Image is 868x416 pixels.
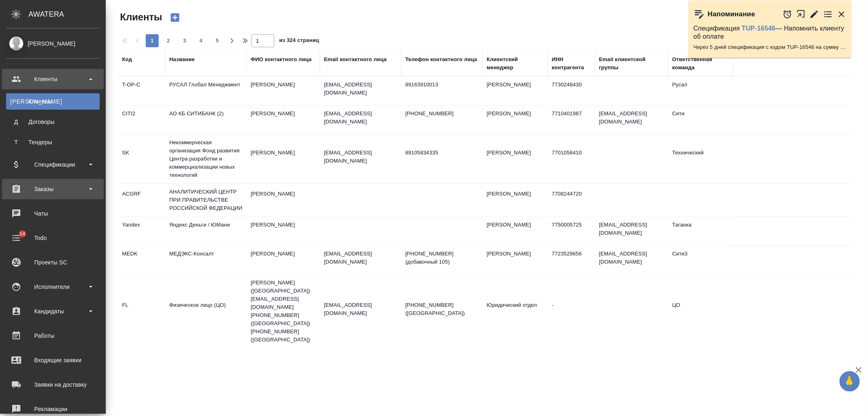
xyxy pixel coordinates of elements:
[165,217,247,245] td: Яндекс Деньги / ЮМани
[118,77,165,105] td: T-OP-C
[2,252,104,273] a: Проекты SC
[118,246,165,274] td: MEDK
[672,55,729,72] div: Ответственная команда
[195,34,208,47] button: 4
[2,326,104,346] a: Работы
[2,203,104,224] a: Чаты
[6,256,100,269] div: Проекты SC
[483,77,548,105] td: [PERSON_NAME]
[548,145,595,173] td: 7701058410
[668,246,733,274] td: Сити3
[122,55,132,64] div: Код
[324,149,397,165] p: [EMAIL_ADDRESS][DOMAIN_NAME]
[668,77,733,105] td: Русал
[6,134,100,150] a: ТТендеры
[693,43,846,51] p: Через 5 дней спецификация с кодом TUP-16546 на сумму 100926.66 RUB будет просрочена
[483,145,548,173] td: [PERSON_NAME]
[247,217,320,245] td: [PERSON_NAME]
[487,55,544,72] div: Клиентский менеджер
[708,10,755,18] p: Напоминание
[548,77,595,105] td: 7730248430
[247,106,320,134] td: [PERSON_NAME]
[247,186,320,214] td: [PERSON_NAME]
[165,134,247,183] td: Некоммерческая организация Фонд развития Центра разработки и коммерциализации новых технологий
[6,39,100,48] div: [PERSON_NAME]
[324,250,397,266] p: [EMAIL_ADDRESS][DOMAIN_NAME]
[118,217,165,245] td: Yandex
[162,34,175,47] button: 2
[2,350,104,370] a: Входящие заявки
[809,9,819,19] button: Редактировать
[6,330,100,342] div: Работы
[165,106,247,134] td: АО КБ СИТИБАНК (2)
[405,301,479,317] p: [PHONE_NUMBER] ([GEOGRAPHIC_DATA])
[552,55,591,72] div: ИНН контрагента
[668,217,733,245] td: Таганка
[548,217,595,245] td: 7750005725
[118,145,165,173] td: SK
[165,184,247,216] td: АНАЛИТИЧЕСКИЙ ЦЕНТР ПРИ ПРАВИТЕЛЬСТВЕ РОССИЙСКОЙ ФЕДЕРАЦИИ
[823,9,833,19] button: Перейти в todo
[843,373,857,390] span: 🙏
[6,183,100,195] div: Заказы
[6,281,100,293] div: Исполнители
[169,55,195,64] div: Название
[211,34,224,47] button: 5
[405,81,479,89] p: 89163910013
[10,118,96,126] div: Договоры
[2,374,104,395] a: Заявки на доставку
[595,246,668,274] td: [EMAIL_ADDRESS][DOMAIN_NAME]
[165,77,247,105] td: РУСАЛ Глобал Менеджмент
[548,246,595,274] td: 7723529656
[251,55,312,64] div: ФИО контактного лица
[837,9,846,19] button: Закрыть
[324,301,397,317] p: [EMAIL_ADDRESS][DOMAIN_NAME]
[548,106,595,134] td: 7710401987
[324,55,387,64] div: Email контактного лица
[405,149,479,157] p: 89105834335
[118,186,165,214] td: ACGRF
[247,275,320,348] td: [PERSON_NAME] ([GEOGRAPHIC_DATA]) [EMAIL_ADDRESS][DOMAIN_NAME] [PHONE_NUMBER] ([GEOGRAPHIC_DATA])...
[247,145,320,173] td: [PERSON_NAME]
[483,217,548,245] td: [PERSON_NAME]
[405,55,477,64] div: Телефон контактного лица
[6,207,100,220] div: Чаты
[668,145,733,173] td: Технический
[405,250,479,266] p: [PHONE_NUMBER] (добавочный 105)
[6,73,100,85] div: Клиенты
[6,158,100,171] div: Спецификации
[324,81,397,97] p: [EMAIL_ADDRESS][DOMAIN_NAME]
[548,297,595,326] td: -
[668,297,733,326] td: ЦО
[548,186,595,214] td: 7708244720
[165,297,247,326] td: Физическое лицо (ЦО)
[483,297,548,326] td: Юридический отдел
[10,97,96,106] div: Клиенты
[6,379,100,391] div: Заявки на доставку
[247,77,320,105] td: [PERSON_NAME]
[6,305,100,317] div: Кандидаты
[483,246,548,274] td: [PERSON_NAME]
[6,354,100,366] div: Входящие заявки
[796,5,806,23] button: Открыть в новой вкладке
[118,297,165,326] td: FL
[178,37,191,45] span: 3
[6,232,100,244] div: Todo
[165,246,247,274] td: МЕДЭКС-Консалт
[195,37,208,45] span: 4
[162,37,175,45] span: 2
[211,37,224,45] span: 5
[595,217,668,245] td: [EMAIL_ADDRESS][DOMAIN_NAME]
[783,9,792,19] button: Отложить
[693,24,846,41] p: Спецификация — Напомнить клиенту об оплате
[6,114,100,130] a: ДДоговоры
[279,35,319,47] span: из 324 страниц
[178,34,191,47] button: 3
[483,186,548,214] td: [PERSON_NAME]
[118,11,162,24] span: Клиенты
[483,106,548,134] td: [PERSON_NAME]
[247,246,320,274] td: [PERSON_NAME]
[10,138,96,146] div: Тендеры
[742,25,776,32] a: TUP-16546
[6,403,100,415] div: Рекламации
